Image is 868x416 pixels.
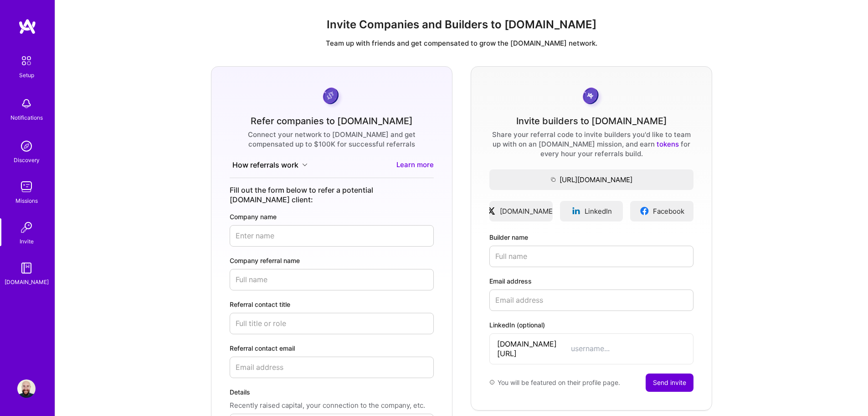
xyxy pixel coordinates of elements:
label: Company referral name [230,256,434,265]
label: Referral contact title [230,300,434,309]
div: Invite [20,237,34,246]
button: How referrals work [230,160,310,170]
label: Details [230,387,434,397]
a: [DOMAIN_NAME] [489,201,553,221]
div: Missions [15,196,38,205]
input: Email address [489,290,693,311]
input: Full name [230,269,434,290]
input: Full title or role [230,313,434,334]
img: guide book [17,259,36,277]
input: Full name [489,246,693,267]
span: LinkedIn [585,206,612,216]
span: [URL][DOMAIN_NAME] [489,175,693,184]
div: Fill out the form below to refer a potential [DOMAIN_NAME] client: [230,185,434,205]
img: logo [18,18,36,35]
a: LinkedIn [560,201,623,221]
button: [URL][DOMAIN_NAME] [489,169,693,190]
p: Team up with friends and get compensated to grow the [DOMAIN_NAME] network. [62,38,861,48]
img: Invite [17,218,36,237]
img: teamwork [17,178,36,196]
label: Email address [489,276,693,286]
img: bell [17,95,36,113]
button: Send invite [646,374,693,392]
a: tokens [657,140,679,148]
a: User Avatar [15,379,38,398]
img: xLogo [487,206,496,216]
img: purpleCoin [320,85,344,109]
label: Referral contact email [230,343,434,353]
div: Refer companies to [DOMAIN_NAME] [251,116,413,126]
img: setup [17,51,36,70]
div: Setup [19,70,34,80]
img: discovery [17,137,36,155]
span: [DOMAIN_NAME] [500,206,555,216]
input: username... [571,344,686,353]
div: Discovery [14,155,40,165]
label: LinkedIn (optional) [489,320,693,330]
div: Notifications [10,113,43,122]
div: [DOMAIN_NAME] [5,277,49,287]
h1: Invite Companies and Builders to [DOMAIN_NAME] [62,18,861,32]
div: Connect your network to [DOMAIN_NAME] and get compensated up to $100K for successful referrals [230,130,434,149]
div: You will be featured on their profile page. [489,374,620,392]
span: Facebook [653,206,684,216]
label: Builder name [489,232,693,242]
div: Share your referral code to invite builders you'd like to team up with on an [DOMAIN_NAME] missio... [489,130,693,158]
input: Enter name [230,225,434,247]
img: grayCoin [580,85,604,109]
span: [DOMAIN_NAME][URL] [497,339,571,358]
img: linkedinLogo [571,206,581,216]
p: Recently raised capital, your connection to the company, etc. [230,400,434,410]
div: Invite builders to [DOMAIN_NAME] [516,116,667,126]
a: Learn more [396,160,434,170]
img: facebookLogo [640,206,649,216]
img: User Avatar [17,379,36,398]
input: Email address [230,357,434,378]
label: Company name [230,212,434,221]
a: Facebook [630,201,693,221]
